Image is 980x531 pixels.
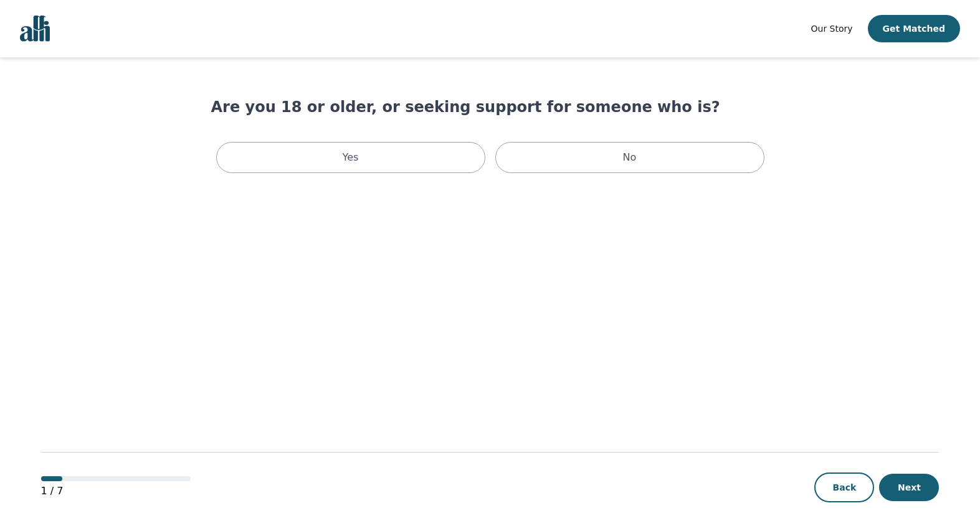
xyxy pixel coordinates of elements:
[623,150,637,165] p: No
[814,472,874,502] button: Back
[41,484,191,499] p: 1 / 7
[879,474,939,501] button: Next
[868,15,960,42] button: Get Matched
[211,97,769,117] h1: Are you 18 or older, or seeking support for someone who is?
[20,16,50,42] img: alli logo
[343,150,359,165] p: Yes
[811,21,853,36] a: Our Story
[811,24,853,34] span: Our Story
